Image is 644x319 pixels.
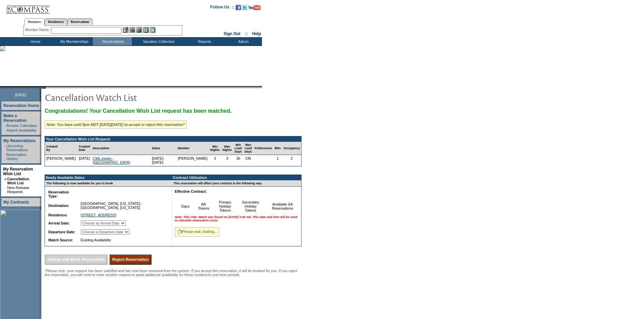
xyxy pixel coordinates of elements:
td: · [5,128,6,132]
td: · [4,186,6,194]
td: Min Lead Days [233,142,243,155]
td: 3 [221,155,233,166]
td: Member [176,142,209,155]
img: Subscribe to our YouTube Channel [248,5,261,10]
td: Vacation Collection [132,37,184,46]
b: Arrival Date: [48,221,70,225]
td: Note: This CWL Match was found on [DATE] 3:00 AM. This date and time will be used to calculate re... [173,214,300,223]
a: New Release Requests [7,186,29,194]
td: Occupancy [282,142,301,155]
td: Min Nights [209,142,221,155]
a: Cancellation Wish List [7,177,29,185]
a: Become our fan on Facebook [236,7,241,11]
div: Member Name: [25,27,51,33]
td: 195 [243,155,253,166]
td: · [5,124,6,128]
a: Sign Out [223,31,240,36]
a: Members [24,18,45,26]
a: My Contracts [3,200,29,205]
a: Reservation Home [3,103,39,108]
td: Primary Holiday Tokens [214,199,236,214]
a: CWL expire - [GEOGRAPHIC_DATA] [93,156,130,164]
a: My Reservation Wish List [3,167,33,176]
img: Follow us on Twitter [242,5,247,10]
img: blank.gif [46,86,46,89]
td: Reports [184,37,223,46]
span: :: [245,31,248,36]
td: · [5,144,6,152]
td: 30 [233,155,243,166]
b: Effective Contract: [175,189,207,193]
a: Make a Reservation [3,113,27,123]
a: Help [252,31,261,36]
a: My Reservations [3,138,35,143]
b: » [4,177,6,181]
img: b_calculator.gif [150,27,156,33]
td: Home [15,37,54,46]
input: Accept and Book Reservation [45,255,108,265]
td: Available SA Reservations [265,199,300,214]
td: The following is now available for you to book [45,180,168,187]
a: Subscribe to our YouTube Channel [248,7,261,11]
td: [DATE]- [DATE] [150,155,176,166]
td: Follow Us :: [210,4,234,12]
a: Residences [45,18,67,25]
td: This reservation will affect your contract in the following way [172,180,301,187]
span: [DATE] [15,93,26,97]
img: Become our fan on Facebook [236,5,241,10]
img: promoShadowLeftCorner.gif [43,86,46,89]
span: Congratulations! Your Cancellation Wish List request has been matched. [45,108,232,114]
a: Reservations [67,18,93,25]
td: 3 [209,155,221,166]
td: Contract Utilization [172,175,301,180]
img: Impersonate [136,27,142,33]
td: Preferences [253,142,273,155]
td: Created By [45,142,77,155]
a: Upcoming Reservations [6,144,28,152]
td: BRs [273,142,282,155]
b: Residence: [48,213,68,217]
div: Please wait, loading... [175,227,219,237]
b: Reservation Type: [48,190,69,198]
td: [PERSON_NAME] [176,155,209,166]
td: Max Nights [221,142,233,155]
i: Note: You have until 5pm MDT [DATE][DATE] to accept or reject this reservation* [47,123,185,127]
td: Existing Availability [79,237,166,243]
td: Max Lead Days [243,142,253,155]
td: [DATE] [77,155,92,166]
td: [GEOGRAPHIC_DATA], [US_STATE] - [GEOGRAPHIC_DATA], [US_STATE] [79,200,166,211]
img: b_edit.gif [123,27,128,33]
img: pgTtlCancellationNotification.gif [45,90,180,104]
a: Reservation History [6,153,26,161]
td: Description [91,142,150,155]
td: AR Tokens [193,199,214,214]
a: Search Availability [6,128,37,132]
td: Your Cancellation Wish List Request [45,136,301,142]
img: View [129,27,135,33]
td: Reservations [93,37,132,46]
td: Dates [150,142,176,155]
td: Created Date [77,142,92,155]
input: Reject Reservation [110,255,151,265]
a: Browse Calendars [6,124,37,128]
td: My Memberships [54,37,93,46]
td: Admin [223,37,262,46]
td: Days [177,199,193,214]
td: 2 [282,155,301,166]
a: Follow us on Twitter [242,7,247,11]
td: [PERSON_NAME] [45,155,77,166]
b: Departure Date: [48,230,75,234]
b: Destination: [48,204,69,208]
td: Secondary Holiday Tokens [236,199,265,214]
a: [STREET_ADDRESS] [81,213,116,217]
td: Newly Available Dates [45,175,168,180]
img: Reservations [143,27,149,33]
td: 1 [273,155,282,166]
td: · [5,153,6,161]
b: Match Source: [48,238,73,242]
span: *Please note, your request has been satisfied and has now been removed from the system. If you ac... [45,269,297,277]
